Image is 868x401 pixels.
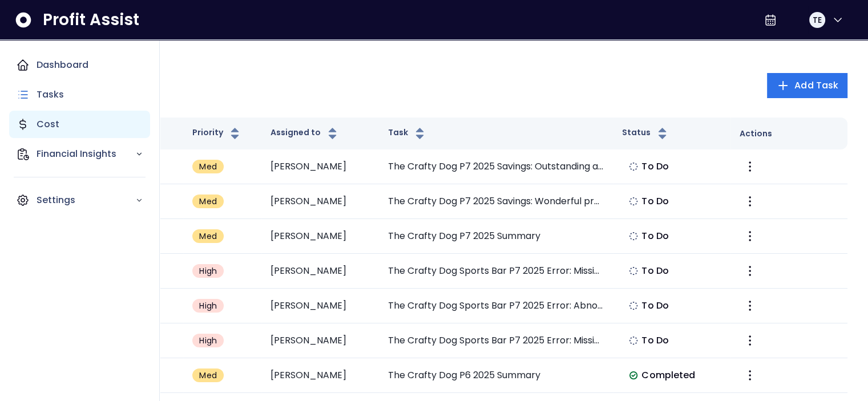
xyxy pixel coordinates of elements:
[37,88,64,102] p: Tasks
[629,371,638,380] img: Completed
[261,219,378,254] td: [PERSON_NAME]
[641,368,695,382] span: Completed
[740,191,760,212] button: More
[261,184,378,219] td: [PERSON_NAME]
[379,254,613,289] td: The Crafty Dog Sports Bar P7 2025 Error: Missing Laundry and Linen Expense
[740,330,760,351] button: More
[261,358,378,393] td: [PERSON_NAME]
[261,323,378,358] td: [PERSON_NAME]
[629,197,638,206] img: Not yet Started
[388,127,427,140] button: Task
[261,254,378,289] td: [PERSON_NAME]
[629,301,638,310] img: Not yet Started
[271,127,340,140] button: Assigned to
[199,300,217,311] span: High
[199,230,217,242] span: Med
[192,127,242,140] button: Priority
[199,265,217,277] span: High
[641,160,669,173] span: To Do
[379,358,613,393] td: The Crafty Dog P6 2025 Summary
[622,127,669,140] button: Status
[43,10,139,30] span: Profit Assist
[37,193,135,207] p: Settings
[379,289,613,323] td: The Crafty Dog Sports Bar P7 2025 Error: Abnormal Food Costs
[740,365,760,386] button: More
[629,162,638,171] img: Not yet Started
[199,161,217,172] span: Med
[199,196,217,207] span: Med
[261,149,378,184] td: [PERSON_NAME]
[629,232,638,241] img: Not yet Started
[740,295,760,316] button: More
[730,118,847,149] th: Actions
[740,261,760,281] button: More
[629,266,638,276] img: Not yet Started
[629,336,638,345] img: Not yet Started
[641,264,669,278] span: To Do
[37,58,88,72] p: Dashboard
[740,226,760,246] button: More
[37,147,135,161] p: Financial Insights
[379,184,613,219] td: The Crafty Dog P7 2025 Savings: Wonderful progress reducing Restaurant Supplies by $1,384!
[641,334,669,347] span: To Do
[813,14,822,26] span: TE
[740,156,760,177] button: More
[199,370,217,381] span: Med
[641,299,669,313] span: To Do
[261,289,378,323] td: [PERSON_NAME]
[37,118,59,131] p: Cost
[379,149,613,184] td: The Crafty Dog P7 2025 Savings: Outstanding achievement lowering Food Costs by $18,986 per period!
[379,323,613,358] td: The Crafty Dog Sports Bar P7 2025 Error: Missing Non-Alcoholic Beverages Expense
[641,229,669,243] span: To Do
[641,195,669,208] span: To Do
[794,79,838,92] span: Add Task
[199,335,217,346] span: High
[379,219,613,254] td: The Crafty Dog P7 2025 Summary
[767,73,847,98] button: Add Task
